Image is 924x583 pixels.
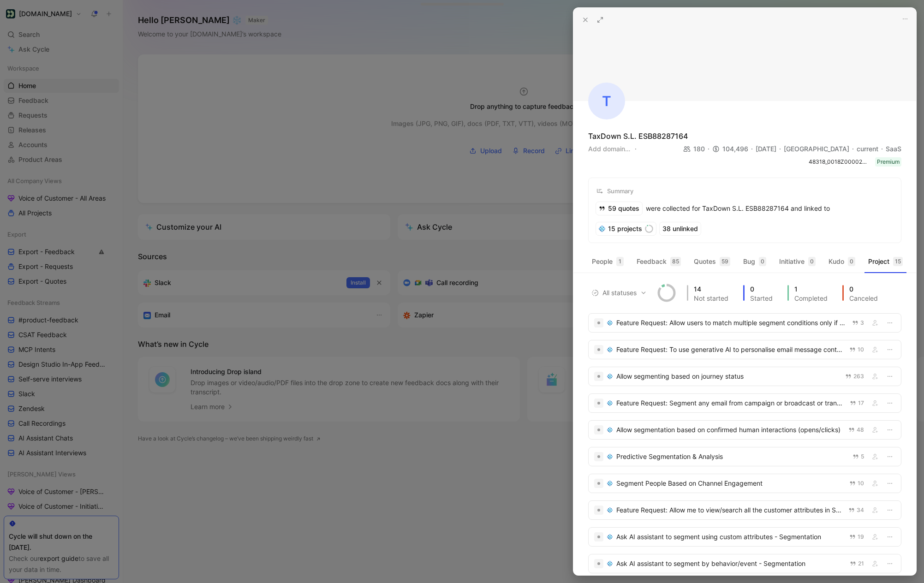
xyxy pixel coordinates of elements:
span: All statuses [591,287,647,298]
span: 34 [857,507,864,513]
div: 0 [848,257,855,266]
div: Premium [877,157,900,167]
img: 💠 [607,347,613,352]
a: 💠Allow segmentation based on confirmed human interactions (opens/clicks)48 [588,420,901,440]
a: 💠Feature Request: Allow users to match multiple segment conditions only if they are within the sa... [588,313,901,333]
a: 💠Allow segmenting based on journey status263 [588,367,901,386]
span: 48 [857,427,864,433]
button: Add domain… [588,143,630,155]
img: 💠 [607,454,613,459]
div: 38 unlinked [660,222,701,235]
img: 💠 [607,374,613,379]
div: 1 [794,286,828,292]
a: 💠Feature Request: Segment any email from campaign or broadcast or transactional (not ALL types as... [588,393,901,413]
div: Completed [794,295,828,302]
div: Ask AI assistant to segment using custom attributes - Segmentation [616,531,844,542]
img: 💠 [607,400,613,406]
div: SaaS [886,143,901,155]
button: 263 [843,371,866,381]
div: 0 [808,257,816,266]
span: 19 [858,534,864,540]
div: 104,496 [712,143,756,155]
button: 48 [847,425,866,435]
div: Feature Request: To use generative AI to personalise email message content [GH#10698] [616,344,844,355]
span: 10 [858,347,864,352]
div: 15 projects [596,222,656,235]
span: 10 [858,481,864,486]
div: Allow segmenting based on journey status [616,371,840,382]
button: 3 [850,318,866,328]
button: Bug [739,254,770,269]
button: Feedback [633,254,685,269]
div: Not started [694,295,728,302]
div: Feature Request: Segment any email from campaign or broadcast or transactional (not ALL types as ... [616,398,844,409]
div: T [588,83,625,119]
div: [GEOGRAPHIC_DATA] [784,143,857,155]
button: All statuses [588,287,650,299]
span: 263 [853,374,864,379]
button: 19 [847,532,866,542]
div: TaxDown S.L. ESB88287164 [588,131,688,142]
button: 10 [847,478,866,488]
a: 💠Segment People Based on Channel Engagement10 [588,474,901,493]
div: were collected for TaxDown S.L. ESB88287164 and linked to [596,202,830,215]
div: Allow segmentation based on confirmed human interactions (opens/clicks) [616,424,843,435]
button: 17 [848,398,866,408]
img: 💠 [607,507,613,513]
button: People [588,254,627,269]
span: 21 [858,561,864,566]
button: 21 [848,559,866,569]
button: 10 [847,345,866,355]
a: 💠Predictive Segmentation & Analysis5 [588,447,901,466]
button: Quotes [690,254,734,269]
div: Feature Request: Allow me to view/search all the customer attributes in Sample Data [GH#1868] [616,505,843,516]
span: 5 [861,454,864,459]
a: 💠Feature Request: Allow me to view/search all the customer attributes in Sample Data [GH#1868]34 [588,500,901,520]
span: 3 [860,320,864,326]
div: Summary [596,185,633,196]
img: 💠 [599,226,605,232]
div: 85 [670,257,681,266]
img: 💠 [607,561,613,566]
button: 5 [851,452,866,462]
img: 💠 [607,427,613,433]
div: Segment People Based on Channel Engagement [616,478,844,489]
div: Canceled [849,295,878,302]
a: 💠Feature Request: To use generative AI to personalise email message content [GH#10698]10 [588,340,901,359]
img: 💠 [607,481,613,486]
button: 34 [847,505,866,515]
a: 💠Ask AI assistant to segment using custom attributes - Segmentation19 [588,527,901,547]
span: 17 [858,400,864,406]
div: 180 [683,143,712,155]
img: 💠 [607,534,613,540]
a: 💠Ask AI assistant to segment by behavior/event - Segmentation21 [588,554,901,573]
button: Kudo [825,254,859,269]
div: 48318_0018Z00002w0j8bQAA [809,157,870,167]
div: 0 [759,257,766,266]
div: Predictive Segmentation & Analysis [616,451,847,462]
div: 59 [720,257,730,266]
button: Initiative [775,254,819,269]
div: current [857,143,886,155]
div: Started [750,295,773,302]
div: Ask AI assistant to segment by behavior/event - Segmentation [616,558,844,569]
div: 59 quotes [596,202,642,215]
button: Project [864,254,906,269]
div: 15 [893,257,903,266]
div: Feature Request: Allow users to match multiple segment conditions only if they are within the sam... [616,317,847,328]
div: 1 [616,257,624,266]
div: 0 [849,286,878,292]
img: 💠 [607,320,613,326]
div: [DATE] [756,143,784,155]
div: 0 [750,286,773,292]
div: 14 [694,286,728,292]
